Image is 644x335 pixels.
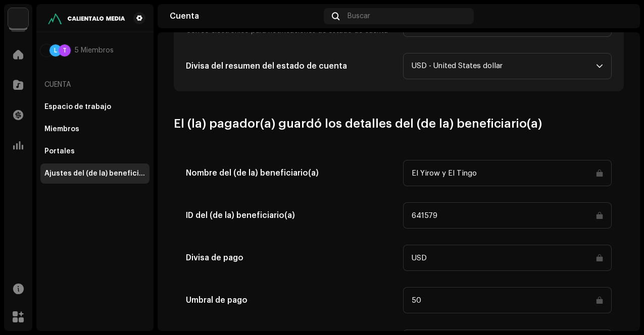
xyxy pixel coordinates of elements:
div: Cuenta [170,12,320,20]
div: Portales [44,147,75,155]
h5: Divisa del resumen del estado de cuenta [186,60,395,72]
re-a-nav-header: Cuenta [40,73,150,97]
img: 89259ab1-f26e-43fa-9e46-b2fa1c1b22d6 [40,44,53,57]
div: L [49,44,62,57]
re-m-nav-item: Portales [40,141,150,161]
div: Ajustes del (de la) beneficiario(a) [44,170,145,178]
re-m-nav-item: Espacio de trabajo [40,97,150,117]
span: 5 Miembros [75,46,114,54]
img: 4d5a508c-c80f-4d99-b7fb-82554657661d [8,8,28,28]
span: USD - United States dollar [412,53,597,79]
div: Miembros [44,125,79,133]
h3: El (la) pagador(a) guardó los detalles del (de la) beneficiario(a) [174,116,624,132]
re-m-nav-item: Miembros [40,119,150,139]
re-m-nav-item: Ajustes del (de la) beneficiario(a) [40,163,150,184]
input: 0 [403,287,612,313]
span: Buscar [348,12,370,20]
div: T [59,44,71,57]
img: bb000c00-5e0e-483e-ae43-580e9d876302 [612,8,628,24]
h5: ID del (de la) beneficiario(a) [186,209,395,221]
h5: Umbral de pago [186,294,395,306]
input: — [403,202,612,229]
img: 7febf078-6aff-4fe0-b3ac-5fa913fd5324 [44,12,129,24]
h5: Divisa de pago [186,252,395,264]
div: dropdown trigger [596,53,603,79]
h5: Nombre del (de la) beneficiario(a) [186,167,395,179]
div: Espacio de trabajo [44,103,111,111]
